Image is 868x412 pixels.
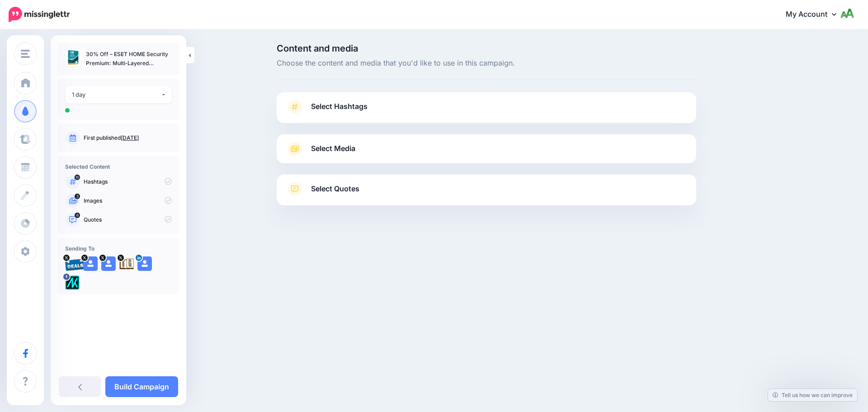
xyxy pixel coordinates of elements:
button: 1 day [65,86,172,104]
span: Select Media [311,142,355,155]
span: 3 [75,194,80,199]
img: 300371053_782866562685722_1733786435366177641_n-bsa128417.png [65,275,80,290]
img: user_default_image.png [101,256,116,271]
span: Content and media [277,44,696,53]
img: 95cf0fca748e57b5e67bba0a1d8b2b21-27699.png [65,256,85,271]
p: 30% Off – ESET HOME Security Premium: Multi‑Layered Antivirus with Anti‑Phishing, Ransomware Prot... [86,50,172,68]
img: user_default_image.png [137,256,152,271]
h4: Sending To [65,245,172,252]
span: 10 [75,175,80,180]
img: user_default_image.png [83,256,98,271]
div: 1 day [72,90,161,100]
a: My Account [777,4,854,26]
p: First published [84,134,172,142]
h4: Selected Content [65,163,172,170]
p: Hashtags [84,178,172,186]
img: Missinglettr [9,7,70,22]
a: Select Hashtags [286,99,687,123]
span: Choose the content and media that you'd like to use in this campaign. [277,57,696,69]
a: Select Media [286,142,687,156]
img: d49cdcf284c5aa1575c2cc4823aef725_thumb.jpg [65,50,81,66]
img: menu.png [21,50,30,58]
a: Tell us how we can improve [768,389,857,401]
span: 6 [75,213,80,218]
p: Images [84,197,172,205]
a: [DATE] [121,134,139,141]
span: Select Hashtags [311,100,368,113]
p: Quotes [84,216,172,224]
a: Select Quotes [286,182,687,205]
img: agK0rCH6-27705.jpg [119,256,134,271]
span: Select Quotes [311,183,359,195]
